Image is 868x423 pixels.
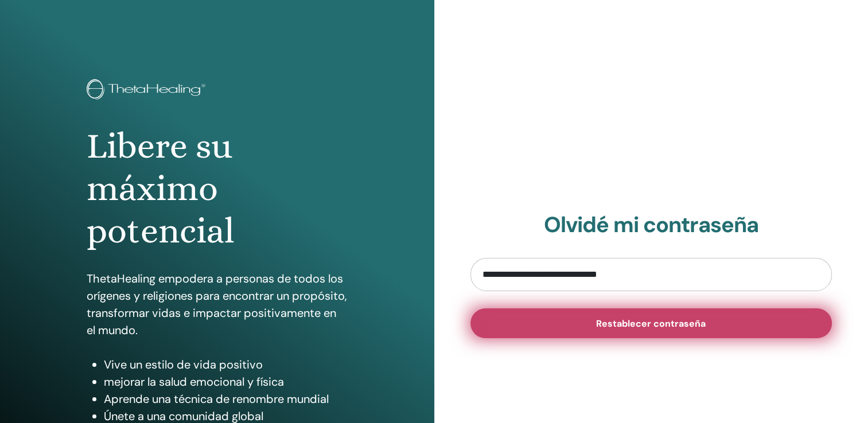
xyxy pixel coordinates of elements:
[596,318,706,330] span: Restablecer contraseña
[87,270,347,339] p: ThetaHealing empodera a personas de todos los orígenes y religiones para encontrar un propósito, ...
[104,390,347,408] li: Aprende una técnica de renombre mundial
[104,373,347,390] li: mejorar la salud emocional y física
[87,125,347,253] h1: Libere su máximo potencial
[470,212,832,238] h2: Olvidé mi contraseña
[104,356,347,373] li: Vive un estilo de vida positivo
[470,308,832,338] button: Restablecer contraseña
